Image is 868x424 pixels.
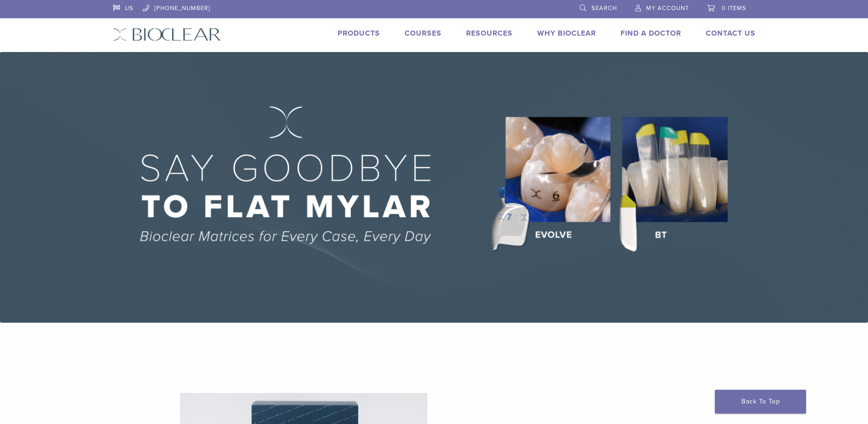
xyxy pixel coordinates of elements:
[646,5,689,12] span: My Account
[621,29,681,38] a: Find A Doctor
[722,5,746,12] span: 0 items
[591,5,617,12] span: Search
[537,29,596,38] a: Why Bioclear
[715,390,806,414] a: Back To Top
[113,28,221,41] img: Bioclear
[466,29,513,38] a: Resources
[706,29,755,38] a: Contact Us
[338,29,380,38] a: Products
[405,29,442,38] a: Courses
